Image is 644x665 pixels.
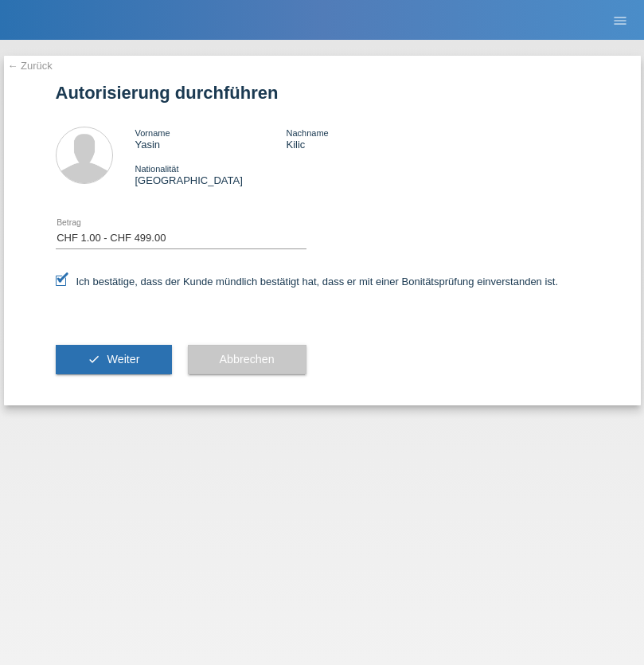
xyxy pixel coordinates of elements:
[56,345,172,375] button: check Weiter
[88,353,100,366] i: check
[604,15,636,25] a: menu
[220,353,275,366] span: Abbrechen
[286,128,328,138] span: Nachname
[8,60,53,72] a: ← Zurück
[135,162,287,186] div: [GEOGRAPHIC_DATA]
[286,127,437,151] div: Kilic
[107,353,139,366] span: Weiter
[56,276,559,288] label: Ich bestätige, dass der Kunde mündlich bestätigt hat, dass er mit einer Bonitätsprüfung einversta...
[135,127,287,151] div: Yasin
[188,345,306,375] button: Abbrechen
[135,128,170,138] span: Vorname
[135,164,179,174] span: Nationalität
[56,83,589,103] h1: Autorisierung durchführen
[612,13,628,29] i: menu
